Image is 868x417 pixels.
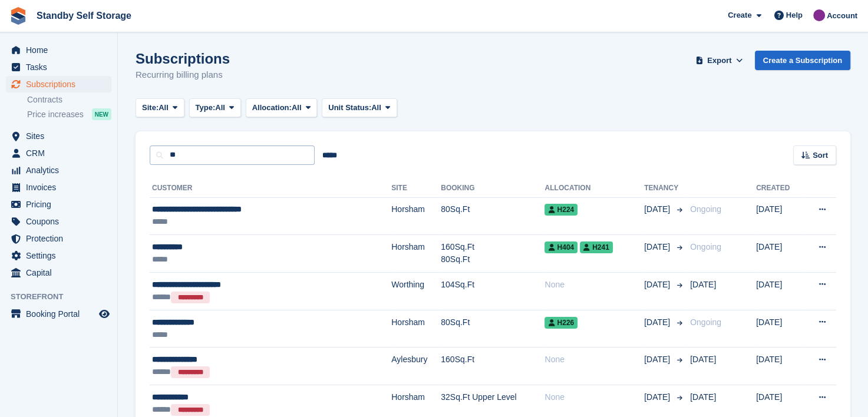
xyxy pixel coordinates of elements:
[813,9,825,21] img: Sue Ford
[252,102,292,114] span: Allocation:
[690,204,721,214] span: Ongoing
[6,162,111,178] a: menu
[690,280,716,289] span: [DATE]
[813,150,828,161] span: Sort
[26,128,97,144] span: Sites
[391,197,441,235] td: Horsham
[27,94,111,105] a: Contracts
[136,98,184,118] button: Site: All
[6,306,111,322] a: menu
[690,242,721,251] span: Ongoing
[196,102,216,114] span: Type:
[159,102,169,114] span: All
[756,272,802,310] td: [DATE]
[786,9,803,21] span: Help
[6,213,111,230] a: menu
[26,306,97,322] span: Booking Portal
[9,7,27,25] img: stora-icon-8386f47178a22dfd0bd8f6a31ec36ba5ce8667c1dd55bd0f319d3a0aa187defe.svg
[150,179,391,198] th: Customer
[756,197,802,235] td: [DATE]
[441,179,544,198] th: Booking
[756,179,802,198] th: Created
[142,102,159,114] span: Site:
[756,347,802,385] td: [DATE]
[27,108,111,121] a: Price increases NEW
[391,179,441,198] th: Site
[6,76,111,92] a: menu
[827,10,857,22] span: Account
[26,230,97,247] span: Protection
[391,310,441,347] td: Horsham
[215,102,225,114] span: All
[97,307,111,321] a: Preview store
[26,162,97,178] span: Analytics
[292,102,302,114] span: All
[707,55,731,67] span: Export
[441,235,544,273] td: 160Sq.Ft 80Sq.Ft
[694,51,745,70] button: Export
[6,179,111,196] a: menu
[6,264,111,281] a: menu
[328,102,371,114] span: Unit Status:
[26,179,97,196] span: Invoices
[136,51,230,67] h1: Subscriptions
[92,108,111,120] div: NEW
[26,59,97,75] span: Tasks
[6,145,111,161] a: menu
[6,230,111,247] a: menu
[756,235,802,273] td: [DATE]
[26,264,97,281] span: Capital
[26,145,97,161] span: CRM
[644,353,672,366] span: [DATE]
[644,279,672,291] span: [DATE]
[26,42,97,58] span: Home
[26,196,97,213] span: Pricing
[441,197,544,235] td: 80Sq.Ft
[644,203,672,216] span: [DATE]
[6,247,111,264] a: menu
[136,68,230,82] p: Recurring billing plans
[6,59,111,75] a: menu
[391,235,441,273] td: Horsham
[755,51,850,70] a: Create a Subscription
[6,42,111,58] a: menu
[690,392,716,402] span: [DATE]
[371,102,381,114] span: All
[544,317,577,329] span: H226
[544,204,577,216] span: H224
[26,247,97,264] span: Settings
[441,272,544,310] td: 104Sq.Ft
[391,347,441,385] td: Aylesbury
[728,9,751,21] span: Create
[11,291,117,303] span: Storefront
[6,196,111,213] a: menu
[690,355,716,364] span: [DATE]
[189,98,241,118] button: Type: All
[544,353,644,366] div: None
[580,241,613,253] span: H241
[322,98,397,118] button: Unit Status: All
[644,316,672,329] span: [DATE]
[27,109,84,120] span: Price increases
[644,391,672,403] span: [DATE]
[391,272,441,310] td: Worthing
[26,76,97,92] span: Subscriptions
[644,179,685,198] th: Tenancy
[544,279,644,291] div: None
[32,6,136,25] a: Standby Self Storage
[644,241,672,253] span: [DATE]
[246,98,318,118] button: Allocation: All
[441,347,544,385] td: 160Sq.Ft
[690,317,721,327] span: Ongoing
[544,179,644,198] th: Allocation
[441,310,544,347] td: 80Sq.Ft
[544,391,644,403] div: None
[544,241,577,253] span: H404
[6,128,111,144] a: menu
[26,213,97,230] span: Coupons
[756,310,802,347] td: [DATE]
